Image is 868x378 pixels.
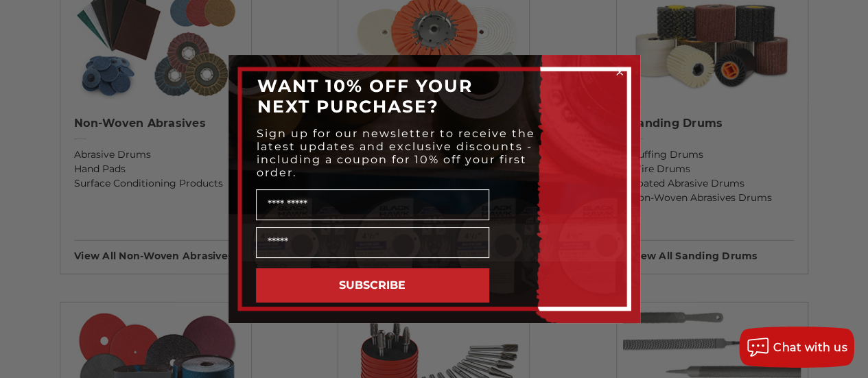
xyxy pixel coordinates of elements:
button: Close dialog [613,65,626,79]
span: Sign up for our newsletter to receive the latest updates and exclusive discounts - including a co... [257,127,535,179]
span: WANT 10% OFF YOUR NEXT PURCHASE? [257,75,473,117]
input: Email [256,227,489,258]
button: SUBSCRIBE [256,268,489,303]
span: Chat with us [773,341,847,354]
button: Chat with us [739,327,854,368]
